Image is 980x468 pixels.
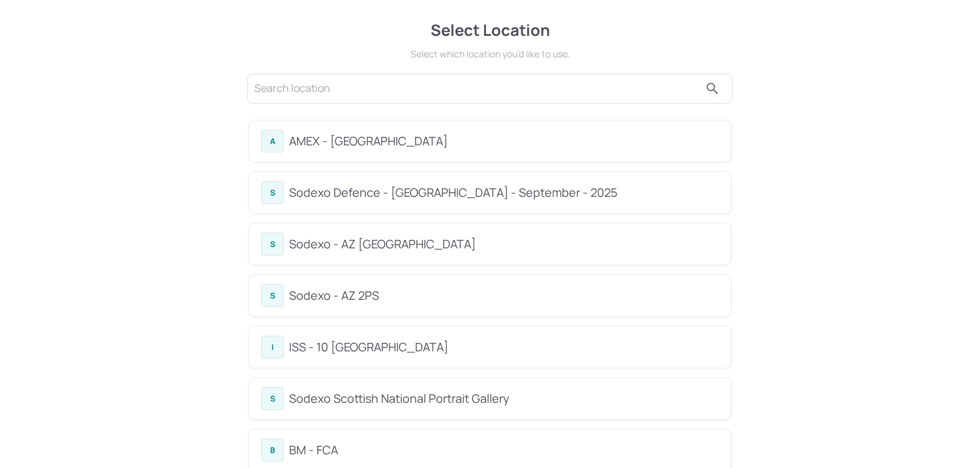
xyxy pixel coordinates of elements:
div: I [261,336,284,358]
div: Sodexo Defence - [GEOGRAPHIC_DATA] - September - 2025 [289,184,719,201]
div: S [261,233,284,256]
div: A [261,130,284,153]
div: Sodexo - AZ 2PS [289,287,719,304]
div: AMEX - [GEOGRAPHIC_DATA] [289,132,719,150]
div: B [261,439,284,461]
div: Select which location you’d like to use. [245,47,735,61]
div: Sodexo - AZ [GEOGRAPHIC_DATA] [289,235,719,253]
div: ISS - 10 [GEOGRAPHIC_DATA] [289,338,719,356]
input: Search location [254,78,699,99]
div: Select Location [245,18,735,42]
div: BM - FCA [289,441,719,459]
button: search [699,76,726,102]
div: S [261,181,284,204]
div: Sodexo Scottish National Portrait Gallery [289,390,719,407]
div: S [261,284,284,307]
div: S [261,387,284,410]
